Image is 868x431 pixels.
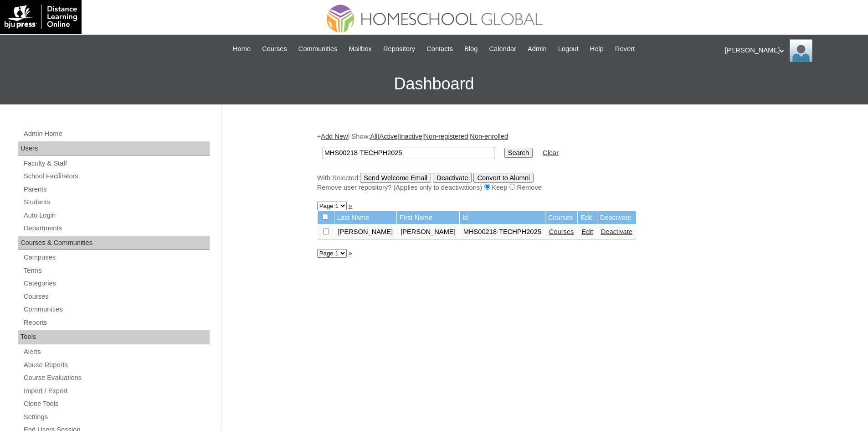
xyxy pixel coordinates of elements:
[597,211,636,224] td: Deactivate
[23,128,210,140] a: Admin Home
[578,211,596,224] td: Edit
[323,147,494,159] input: Search
[581,228,593,235] a: Edit
[23,210,210,221] a: Auto Login
[528,44,547,54] span: Admin
[558,44,579,54] span: Logout
[321,133,348,140] a: Add New
[504,148,533,158] input: Search
[334,224,397,240] td: [PERSON_NAME]
[317,183,768,192] div: Remove user repository? (Applies only to deactivations) Keep Remove
[790,39,812,62] img: Ariane Ebuen
[554,44,583,54] a: Logout
[586,44,608,54] a: Help
[360,173,431,183] input: Send Welcome Email
[262,44,287,54] span: Courses
[233,44,251,54] span: Home
[298,44,338,54] span: Communities
[5,63,863,104] h3: Dashboard
[470,133,508,140] a: Non-enrolled
[725,39,859,62] div: [PERSON_NAME]
[23,359,210,371] a: Abuse Reports
[399,133,422,140] a: Inactive
[18,236,210,250] div: Courses & Communities
[23,184,210,195] a: Parents
[23,158,210,169] a: Faculty & Staff
[590,44,604,54] span: Help
[5,5,77,29] img: logo-white.png
[460,224,545,240] td: MHS00218-TECHPH2025
[422,44,457,54] a: Contacts
[349,44,372,54] span: Mailbox
[334,211,397,224] td: Last Name
[543,149,559,156] a: Clear
[23,372,210,384] a: Course Evaluations
[23,223,210,234] a: Departments
[23,291,210,302] a: Courses
[294,44,342,54] a: Communities
[23,317,210,328] a: Reports
[349,249,352,257] a: »
[317,132,768,192] div: + | Show: | | | |
[424,133,468,140] a: Non-registered
[397,211,459,224] td: First Name
[397,224,459,240] td: [PERSON_NAME]
[473,173,534,183] input: Convert to Alumni
[23,346,210,358] a: Alerts
[383,44,415,54] span: Repository
[23,197,210,208] a: Students
[611,44,639,54] a: Revert
[464,44,478,54] span: Blog
[23,398,210,410] a: Clone Tools
[317,173,768,192] div: With Selected:
[549,228,574,235] a: Courses
[23,385,210,397] a: Import / Export
[23,411,210,423] a: Settings
[344,44,376,54] a: Mailbox
[433,173,472,183] input: Deactivate
[18,141,210,156] div: Users
[460,44,482,54] a: Blog
[379,44,420,54] a: Repository
[23,265,210,276] a: Terms
[23,252,210,263] a: Campuses
[485,44,521,54] a: Calendar
[489,44,516,54] span: Calendar
[23,278,210,289] a: Categories
[601,228,632,235] a: Deactivate
[23,304,210,315] a: Communities
[23,171,210,182] a: School Facilitators
[18,330,210,344] div: Tools
[460,211,545,224] td: Id
[257,44,292,54] a: Courses
[615,44,635,54] span: Revert
[379,133,397,140] a: Active
[545,211,578,224] td: Courses
[349,202,352,209] a: »
[370,133,377,140] a: All
[523,44,551,54] a: Admin
[426,44,453,54] span: Contacts
[228,44,255,54] a: Home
